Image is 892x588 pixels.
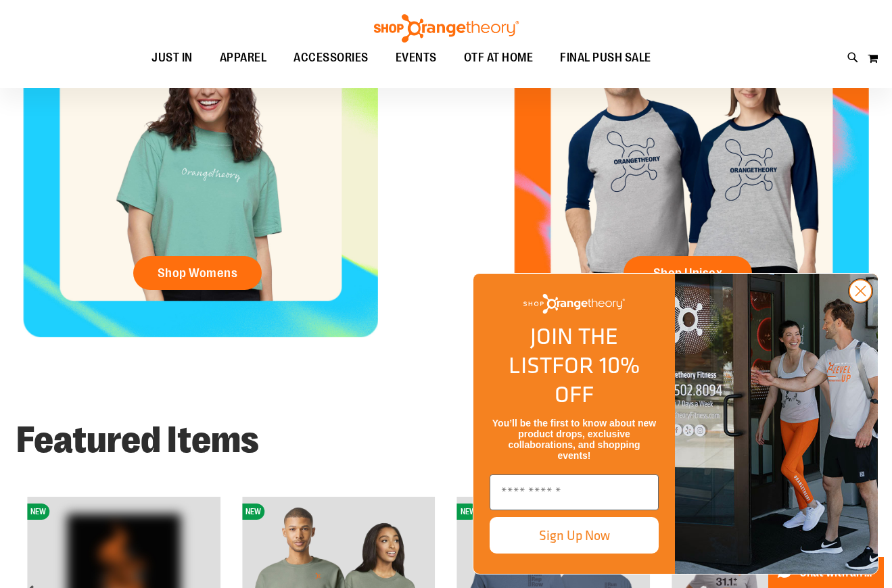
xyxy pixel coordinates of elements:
[457,504,479,520] span: NEW
[546,43,665,74] a: FINAL PUSH SALE
[490,517,659,554] button: Sign Up Now
[206,43,281,74] a: APPAREL
[382,43,450,74] a: EVENTS
[294,43,369,73] span: ACCESSORIES
[459,260,892,588] div: FLYOUT Form
[242,504,264,520] span: NEW
[624,256,752,290] a: Shop Unisex
[464,43,534,73] span: OTF AT HOME
[220,43,267,73] span: APPAREL
[158,266,238,280] span: Shop Womens
[372,14,521,43] img: Shop Orangetheory
[151,43,193,73] span: JUST IN
[509,319,618,382] span: JOIN THE LIST
[560,43,651,73] span: FINAL PUSH SALE
[280,43,382,74] a: ACCESSORIES
[552,348,640,411] span: FOR 10% OFF
[523,294,625,314] img: Shop Orangetheory
[396,43,437,73] span: EVENTS
[675,274,878,574] img: Shop Orangtheory
[492,418,656,461] span: You’ll be the first to know about new product drops, exclusive collaborations, and shopping events!
[27,504,49,520] span: NEW
[848,278,873,303] button: Close dialog
[133,256,262,290] a: Shop Womens
[450,43,547,74] a: OTF AT HOME
[16,419,259,461] strong: Featured Items
[490,474,659,510] input: Enter email
[138,43,206,74] a: JUST IN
